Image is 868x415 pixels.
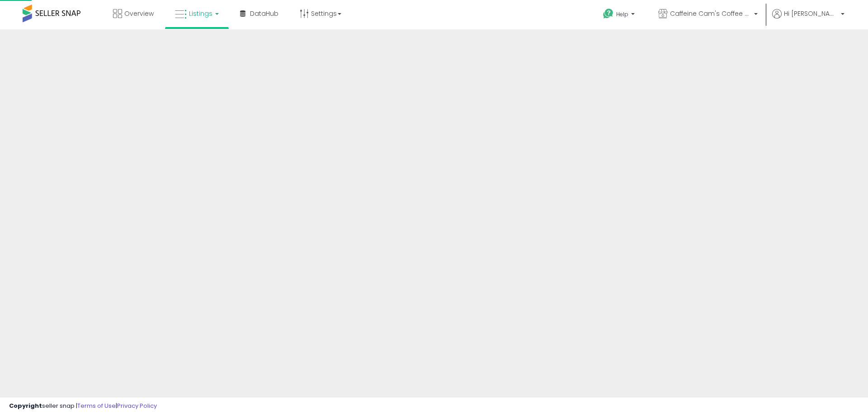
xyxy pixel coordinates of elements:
[9,401,42,410] strong: Copyright
[9,402,157,410] div: seller snap | |
[596,1,644,29] a: Help
[784,9,838,18] span: Hi [PERSON_NAME]
[670,9,751,18] span: Caffeine Cam's Coffee & Candy Company Inc.
[189,9,212,18] span: Listings
[772,9,844,29] a: Hi [PERSON_NAME]
[616,10,628,18] span: Help
[77,401,116,410] a: Terms of Use
[603,8,614,19] i: Get Help
[250,9,278,18] span: DataHub
[117,401,157,410] a: Privacy Policy
[124,9,154,18] span: Overview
